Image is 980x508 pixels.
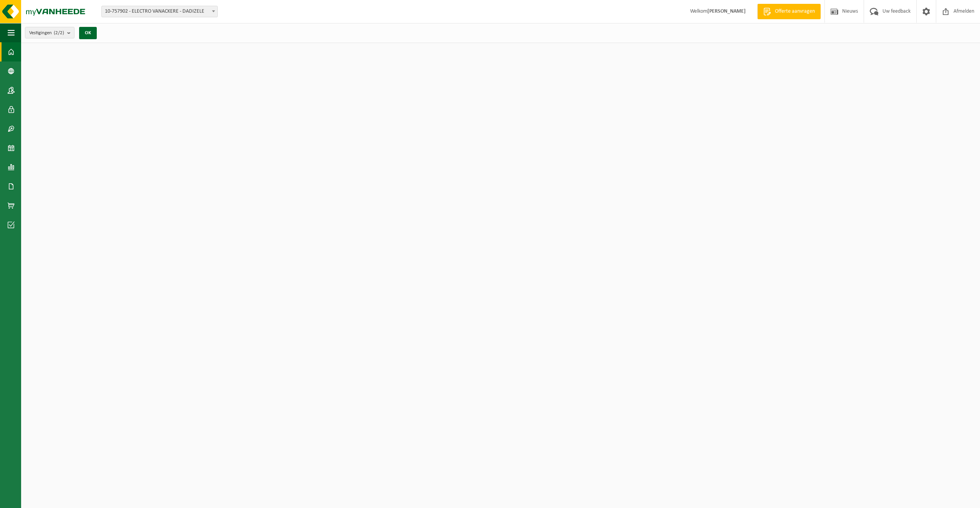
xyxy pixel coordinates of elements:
[773,8,817,15] span: Offerte aanvragen
[25,27,74,38] button: Vestigingen(2/2)
[757,4,821,19] a: Offerte aanvragen
[101,6,218,17] span: 10-757902 - ELECTRO VANACKERE - DADIZELE
[102,6,217,17] span: 10-757902 - ELECTRO VANACKERE - DADIZELE
[29,27,64,39] span: Vestigingen
[54,30,64,35] count: (2/2)
[79,27,97,39] button: OK
[707,8,746,14] strong: [PERSON_NAME]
